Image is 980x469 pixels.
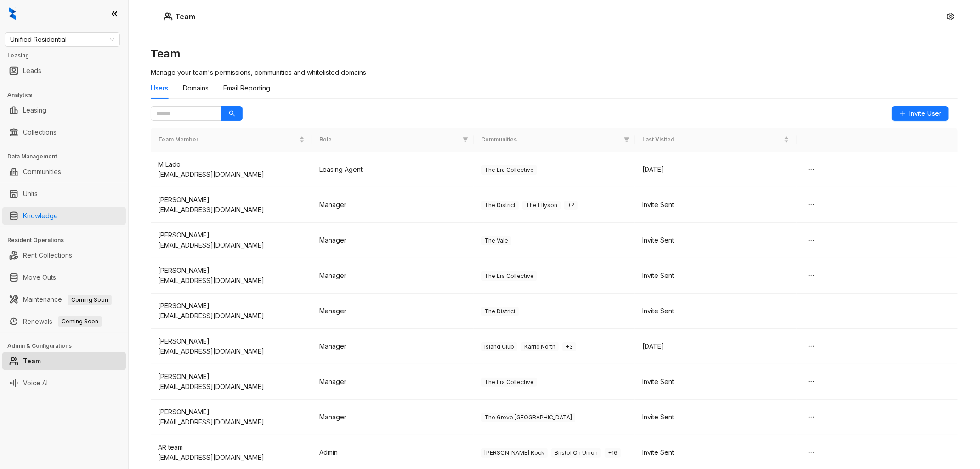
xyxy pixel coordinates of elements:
td: Manager [312,258,473,294]
span: ellipsis [808,378,815,385]
div: M Lado [158,159,305,170]
span: Island Club [481,342,517,351]
div: Domains [183,83,209,93]
span: + 2 [564,201,578,210]
span: search [229,110,235,117]
a: Leads [23,62,41,80]
button: Invite User [892,106,949,121]
td: Leasing Agent [312,152,473,187]
a: Rent Collections [23,246,72,265]
span: Manage your team's permissions, communities and whitelisted domains [151,68,366,76]
th: Role [312,128,473,152]
span: Team Member [158,136,297,144]
li: Voice AI [2,374,126,392]
span: ellipsis [808,413,815,421]
div: [PERSON_NAME] [158,372,305,382]
span: Coming Soon [58,316,102,327]
td: Manager [312,294,473,329]
div: [PERSON_NAME] [158,407,305,417]
h5: Team [173,11,195,22]
span: filter [624,137,629,142]
span: Last Visited [642,136,782,144]
span: ellipsis [808,237,815,244]
span: The Era Collective [481,165,537,175]
h3: Data Management [7,153,128,161]
span: Invite User [909,108,941,119]
div: Invite Sent [642,412,789,422]
a: Voice AI [23,374,48,392]
li: Move Outs [2,268,126,287]
li: Units [2,185,126,203]
div: Email Reporting [223,83,270,93]
td: Manager [312,329,473,364]
th: Last Visited [635,128,796,152]
span: setting [947,13,954,20]
span: filter [461,134,470,146]
span: Coming Soon [68,295,112,305]
div: Invite Sent [642,200,789,210]
a: Units [23,185,38,203]
td: Manager [312,400,473,435]
a: RenewalsComing Soon [23,312,102,331]
span: Karric North [521,342,559,351]
li: Rent Collections [2,246,126,265]
div: [EMAIL_ADDRESS][DOMAIN_NAME] [158,276,305,286]
h3: Leasing [7,51,128,60]
div: Invite Sent [642,377,789,387]
span: ellipsis [808,166,815,173]
span: Communities [481,136,620,144]
a: Team [23,352,41,370]
div: [PERSON_NAME] [158,195,305,205]
div: [EMAIL_ADDRESS][DOMAIN_NAME] [158,452,305,463]
span: The Era Collective [481,271,537,281]
div: [EMAIL_ADDRESS][DOMAIN_NAME] [158,311,305,321]
div: [DATE] [642,164,789,175]
div: Invite Sent [642,271,789,281]
span: The Era Collective [481,378,537,387]
a: Leasing [23,101,46,119]
td: Manager [312,364,473,400]
div: [PERSON_NAME] [158,301,305,311]
span: The Ellyson [522,201,561,210]
li: Renewals [2,312,126,331]
span: The District [481,201,519,210]
span: ellipsis [808,201,815,209]
div: [PERSON_NAME] [158,336,305,346]
li: Collections [2,123,126,141]
div: [EMAIL_ADDRESS][DOMAIN_NAME] [158,382,305,392]
li: Communities [2,163,126,181]
li: Maintenance [2,290,126,309]
span: filter [463,137,468,142]
div: [EMAIL_ADDRESS][DOMAIN_NAME] [158,205,305,215]
h3: Admin & Configurations [7,342,128,350]
div: Invite Sent [642,447,789,458]
span: The Grove [GEOGRAPHIC_DATA] [481,413,575,422]
span: + 3 [562,342,576,351]
span: + 16 [605,448,621,458]
li: Leads [2,62,126,80]
h3: Resident Operations [7,236,128,244]
div: Invite Sent [642,306,789,316]
li: Team [2,352,126,370]
th: Team Member [151,128,312,152]
div: [PERSON_NAME] [158,266,305,276]
span: plus [899,110,906,117]
a: Move Outs [23,268,56,287]
img: Users [164,12,173,21]
span: [PERSON_NAME] Rock [481,448,548,458]
img: logo [9,7,16,20]
span: Bristol On Union [551,448,601,458]
div: Users [151,83,168,93]
span: Role [319,136,459,144]
a: Knowledge [23,207,58,225]
a: Collections [23,123,57,141]
h3: Analytics [7,91,128,99]
span: ellipsis [808,343,815,350]
a: Communities [23,163,61,181]
div: [EMAIL_ADDRESS][DOMAIN_NAME] [158,170,305,180]
span: filter [622,134,631,146]
td: Manager [312,187,473,223]
li: Leasing [2,101,126,119]
div: [PERSON_NAME] [158,230,305,240]
span: ellipsis [808,449,815,456]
